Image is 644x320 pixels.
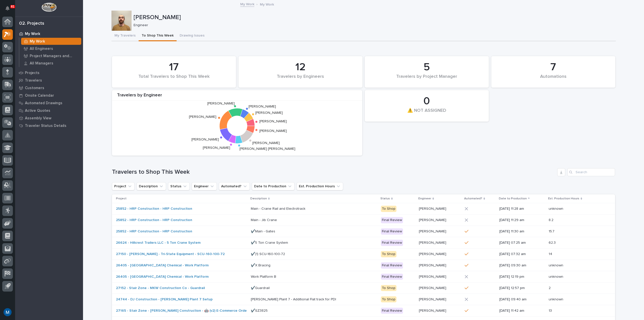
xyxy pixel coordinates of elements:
[134,14,614,21] p: [PERSON_NAME]
[499,196,527,201] p: Date to Production
[116,241,200,245] a: 26624 - Hillcrest Trailers LLC - 5 Ton Crane System
[549,285,552,290] p: 2
[15,107,83,114] a: Active Quotes
[500,74,607,85] div: Automations
[239,147,295,151] text: [PERSON_NAME] [PERSON_NAME]
[549,217,554,222] p: 8.2
[297,182,343,190] button: Est. Production Hours
[464,196,482,201] p: Automated?
[252,141,280,145] text: [PERSON_NAME]
[15,122,83,129] a: Traveler Status Details
[207,102,235,105] text: [PERSON_NAME]
[112,282,615,294] tr: 27152 - Stair Zone - MKW Construction Co - Guardrail ✔️Guardrail✔️Guardrail To Shop[PERSON_NAME][...
[111,31,139,41] button: My Travelers
[567,168,615,176] input: Search
[19,52,83,59] a: Project Managers and Engineers
[15,99,83,107] a: Automated Drawings
[549,262,564,268] p: unknown
[30,61,53,66] p: All Managers
[240,1,254,7] a: My Work
[112,203,615,215] tr: 25852 - HRP Construction - HRP Construction Main - Crane Rail and ElectrotrackMain - Crane Rail a...
[499,286,544,290] p: [DATE] 12:57 pm
[116,286,205,290] a: 27152 - Stair Zone - MKW Construction Co - Guardrail
[191,138,219,141] text: [PERSON_NAME]
[499,229,544,234] p: [DATE] 11:30 am
[499,241,544,245] p: [DATE] 07:25 am
[549,240,557,245] p: 62.3
[25,124,66,128] p: Traveler Status Details
[15,30,83,38] a: My Work
[373,95,480,108] div: 0
[30,39,45,44] p: My Work
[251,274,277,279] p: Work Platform B
[419,296,447,302] p: [PERSON_NAME]
[42,3,56,12] img: Workspace Logo
[112,215,615,226] tr: 25852 - HRP Construction - HRP Construction Main - Jib CraneMain - Jib Crane Final Review[PERSON_...
[380,196,390,201] p: Status
[189,115,216,119] text: [PERSON_NAME]
[25,116,51,121] p: Assembly View
[259,120,287,123] text: [PERSON_NAME]
[112,271,615,282] tr: 26405 - [GEOGRAPHIC_DATA] Chemical - Work Platform Work Platform BWork Platform B Final Review[PE...
[499,207,544,211] p: [DATE] 11:28 am
[6,6,13,14] div: Notifications81
[500,61,607,74] div: 7
[549,308,553,313] p: 13
[15,114,83,122] a: Assembly View
[15,69,83,77] a: Projects
[251,206,306,211] p: Main - Crane Rail and Electrotrack
[381,308,403,314] div: Final Review
[251,240,289,245] p: ✔️5 Ton Crane System
[203,146,230,150] text: [PERSON_NAME]
[19,21,44,26] div: 02. Projects
[252,182,295,190] button: Date to Production
[381,251,396,257] div: To Shop
[251,262,271,268] p: ✔️X Bracing
[30,54,79,58] p: Project Managers and Engineers
[251,251,286,256] p: ✔️(1) SCU-160-100-72
[251,285,271,290] p: ✔️Guardrail
[419,251,447,256] p: [PERSON_NAME]
[249,105,276,108] text: [PERSON_NAME]
[251,308,269,313] p: ✔️SZ3825
[2,3,13,14] button: Notifications
[549,228,555,234] p: 15.7
[116,229,192,234] a: 25852 - HRP Construction - HRP Construction
[25,109,50,113] p: Active Quotes
[11,5,14,8] p: 81
[25,86,44,90] p: Customers
[116,196,127,201] p: Project
[25,71,39,75] p: Projects
[373,61,480,74] div: 5
[255,111,283,115] text: [PERSON_NAME]
[419,274,447,279] p: [PERSON_NAME]
[499,297,544,302] p: [DATE] 09:40 am
[116,218,192,222] a: 25852 - HRP Construction - HRP Construction
[112,168,555,176] h1: Travelers to Shop This Week
[139,31,177,41] button: To Shop This Week
[251,228,276,234] p: ✔️Main - Gates
[499,252,544,256] p: [DATE] 07:32 am
[168,182,190,190] button: Status
[219,182,250,190] button: Automated?
[112,182,135,190] button: Project
[120,61,227,74] div: 17
[25,101,62,105] p: Automated Drawings
[549,251,553,256] p: 14
[499,309,544,313] p: [DATE] 11:42 am
[499,263,544,268] p: [DATE] 09:30 am
[381,206,396,212] div: To Shop
[419,206,447,211] p: [PERSON_NAME]
[251,296,337,302] p: [PERSON_NAME] Plant 7 - Additional Flat track for PDI
[419,228,447,234] p: [PERSON_NAME]
[381,296,396,303] div: To Shop
[251,217,278,222] p: Main - Jib Crane
[373,74,480,85] div: Travelers by Project Manager
[381,240,403,246] div: Final Review
[116,252,225,256] a: 27150 - [PERSON_NAME] - Tri-State Equipment - SCU-160-100-72
[419,262,447,268] p: [PERSON_NAME]
[549,206,564,211] p: unknown
[192,182,217,190] button: Engineer
[419,308,447,313] p: [PERSON_NAME]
